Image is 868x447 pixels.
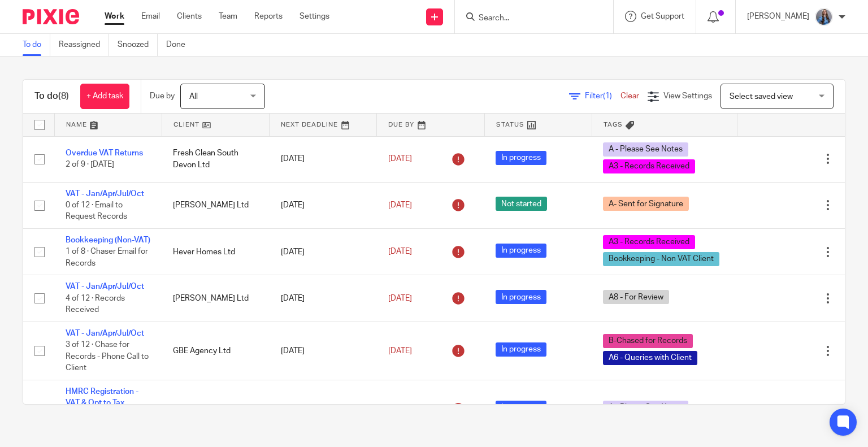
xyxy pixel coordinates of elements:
[66,248,148,268] span: 1 of 8 · Chaser Email for Records
[118,34,158,56] a: Snoozed
[66,161,114,169] span: 2 of 9 · [DATE]
[66,283,144,290] a: VAT - Jan/Apr/Jul/Oct
[66,236,150,244] a: Bookkeeping (Non-VAT)
[141,11,160,22] a: Email
[66,329,144,337] a: VAT - Jan/Apr/Jul/Oct
[219,11,237,22] a: Team
[730,93,793,101] span: Select saved view
[66,294,125,314] span: 4 of 12 · Records Received
[496,401,546,415] span: In progress
[66,149,143,157] a: Overdue VAT Returns
[150,90,175,102] p: Due by
[162,275,269,322] td: [PERSON_NAME] Ltd
[162,182,269,228] td: [PERSON_NAME] Ltd
[496,151,546,165] span: In progress
[388,248,412,256] span: [DATE]
[641,12,684,20] span: Get Support
[177,11,202,22] a: Clients
[270,322,377,380] td: [DATE]
[478,14,579,24] input: Search
[603,351,697,365] span: A6 - Queries with Client
[254,11,283,22] a: Reports
[162,322,269,380] td: GBE Agency Ltd
[388,155,412,163] span: [DATE]
[603,235,695,249] span: A3 - Records Received
[270,182,377,228] td: [DATE]
[162,228,269,275] td: Hever Homes Ltd
[300,11,329,22] a: Settings
[620,92,639,100] a: Clear
[66,341,149,372] span: 3 of 12 · Chase for Records - Phone Call to Client
[59,34,109,56] a: Reassigned
[603,159,695,173] span: A3 - Records Received
[66,190,144,198] a: VAT - Jan/Apr/Jul/Oct
[604,121,623,128] span: Tags
[66,388,138,407] a: HMRC Registration - VAT & Opt to Tax
[166,34,194,56] a: Done
[23,34,50,56] a: To do
[496,290,546,304] span: In progress
[23,9,79,24] img: Pixie
[603,142,688,157] span: A - Please See Notes
[603,92,612,100] span: (1)
[388,201,412,209] span: [DATE]
[663,92,712,100] span: View Settings
[603,401,688,415] span: A - Please See Notes
[58,92,69,101] span: (8)
[747,11,809,22] p: [PERSON_NAME]
[496,244,546,258] span: In progress
[162,380,269,438] td: People's Parkfield Cic
[66,201,127,221] span: 0 of 12 · Email to Request Records
[270,136,377,182] td: [DATE]
[80,84,129,109] a: + Add task
[603,252,719,266] span: Bookkeeping - Non VAT Client
[105,11,124,22] a: Work
[162,136,269,182] td: Fresh Clean South Devon Ltd
[189,93,198,101] span: All
[585,92,620,100] span: Filter
[34,90,69,102] h1: To do
[815,8,833,26] img: Amanda-scaled.jpg
[388,294,412,302] span: [DATE]
[603,197,689,211] span: A- Sent for Signature
[270,275,377,322] td: [DATE]
[270,380,377,438] td: [DATE]
[388,347,412,355] span: [DATE]
[270,228,377,275] td: [DATE]
[496,197,547,211] span: Not started
[496,342,546,357] span: In progress
[603,334,693,348] span: B-Chased for Records
[603,290,669,304] span: A8 - For Review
